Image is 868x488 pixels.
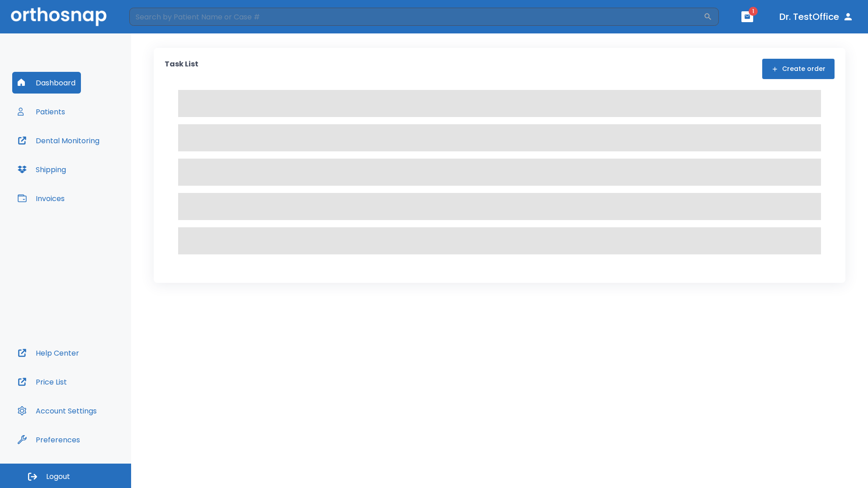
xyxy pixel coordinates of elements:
button: Account Settings [12,400,102,422]
button: Patients [12,101,71,122]
button: Help Center [12,342,85,364]
button: Dr. TestOffice [776,9,857,25]
input: Search by Patient Name or Case # [129,8,703,26]
button: Invoices [12,188,70,209]
button: Create order [762,59,835,79]
p: Task List [165,59,198,79]
button: Preferences [12,429,85,450]
span: Logout [46,472,70,482]
button: Price List [12,371,72,393]
button: Dashboard [12,72,81,94]
button: Shipping [12,159,71,180]
span: 1 [749,7,758,16]
img: Orthosnap [11,7,107,26]
button: Dental Monitoring [12,130,105,151]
